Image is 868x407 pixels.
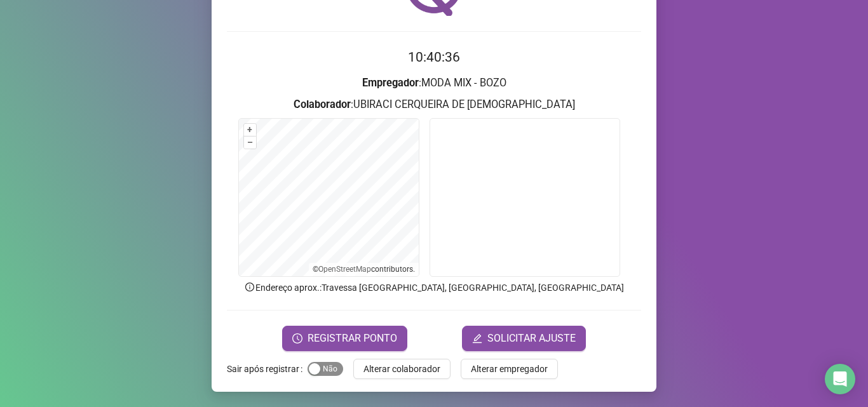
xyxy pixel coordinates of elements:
time: 10:40:36 [408,50,460,65]
span: info-circle [244,281,255,293]
div: Open Intercom Messenger [825,364,855,394]
button: Alterar empregador [461,359,558,379]
button: Alterar colaborador [353,359,451,379]
span: SOLICITAR AJUSTE [487,331,576,346]
button: REGISTRAR PONTO [282,326,407,351]
span: REGISTRAR PONTO [308,331,397,346]
span: Alterar colaborador [363,362,440,376]
button: editSOLICITAR AJUSTE [462,326,586,351]
span: edit [472,333,482,344]
button: + [244,124,256,136]
strong: Empregador [362,77,419,89]
h3: : UBIRACI CERQUEIRA DE [DEMOGRAPHIC_DATA] [227,97,641,113]
label: Sair após registrar [227,359,308,379]
span: clock-circle [292,333,302,344]
p: Endereço aprox. : Travessa [GEOGRAPHIC_DATA], [GEOGRAPHIC_DATA], [GEOGRAPHIC_DATA] [227,281,641,295]
li: © contributors. [313,265,415,274]
h3: : MODA MIX - BOZO [227,75,641,91]
button: – [244,137,256,149]
a: OpenStreetMap [318,265,371,274]
span: Alterar empregador [471,362,548,376]
strong: Colaborador [294,98,351,110]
